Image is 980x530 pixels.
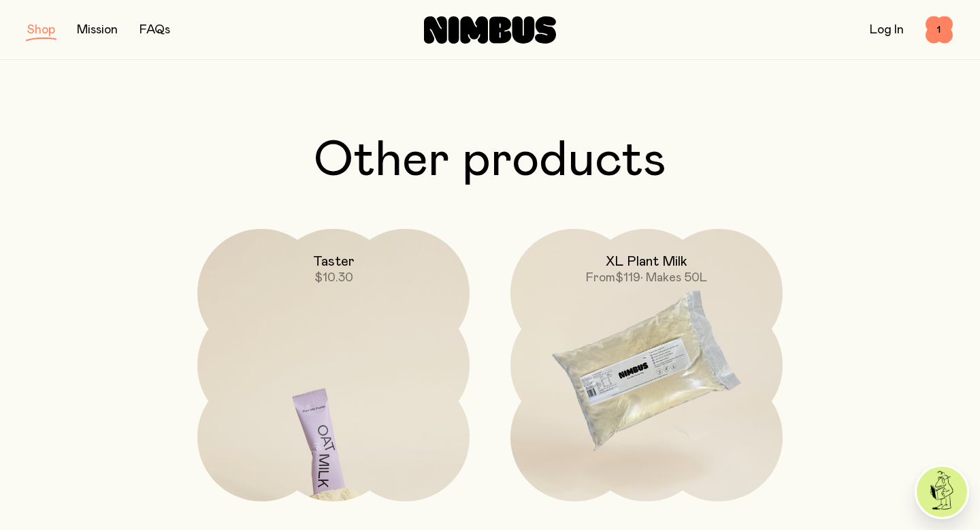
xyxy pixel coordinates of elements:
span: • Makes 50L [640,272,707,284]
a: XL Plant MilkFrom$119• Makes 50L [510,229,783,501]
h2: XL Plant Milk [606,253,687,270]
button: 1 [926,16,953,44]
img: agent [917,467,967,517]
h2: Other products [27,136,953,185]
span: $10.30 [314,272,353,284]
a: FAQs [140,24,170,36]
span: From [586,272,615,284]
span: $119 [615,272,640,284]
a: Taster$10.30 [197,229,470,501]
a: Mission [77,24,118,36]
h2: Taster [313,253,354,270]
a: Log In [870,24,904,36]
